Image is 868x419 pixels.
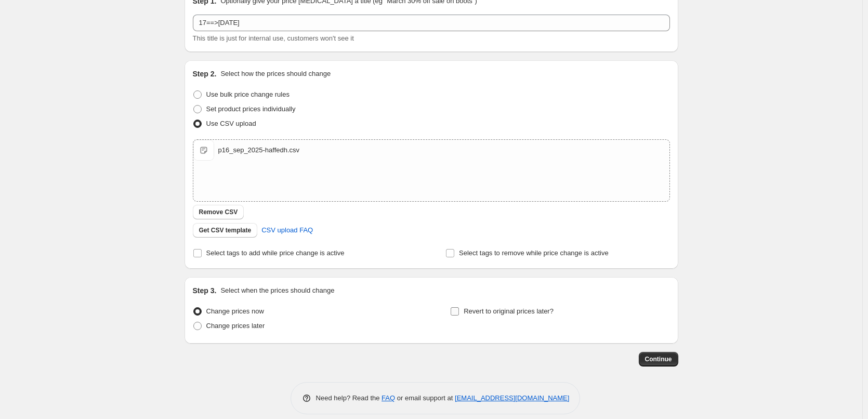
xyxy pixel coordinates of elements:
span: or email support at [395,394,455,402]
a: [EMAIL_ADDRESS][DOMAIN_NAME] [455,394,569,402]
button: Remove CSV [193,205,244,219]
span: Change prices later [206,322,265,330]
a: CSV upload FAQ [255,222,319,239]
span: Change prices now [206,307,264,315]
span: Select tags to add while price change is active [206,249,345,257]
span: Revert to original prices later? [464,307,554,315]
h2: Step 3. [193,285,217,296]
span: Select tags to remove while price change is active [459,249,609,257]
span: Continue [645,355,672,363]
span: Remove CSV [199,208,238,216]
span: Get CSV template [199,226,252,234]
p: Select when the prices should change [220,285,334,296]
p: Select how the prices should change [220,69,331,79]
span: Set product prices individually [206,105,296,113]
a: FAQ [382,394,395,402]
div: p16_sep_2025-haffedh.csv [218,145,300,155]
h2: Step 2. [193,69,217,79]
span: CSV upload FAQ [261,225,313,235]
span: Use CSV upload [206,120,256,127]
span: This title is just for internal use, customers won't see it [193,34,354,42]
button: Get CSV template [193,223,258,238]
input: 30% off holiday sale [193,15,670,31]
span: Use bulk price change rules [206,90,290,98]
button: Continue [639,352,678,366]
span: Need help? Read the [316,394,382,402]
